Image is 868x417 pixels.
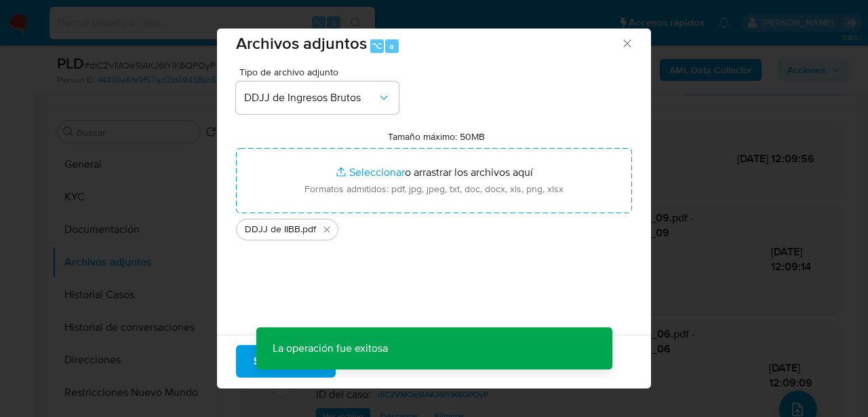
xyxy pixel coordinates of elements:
span: ⌥ [372,39,382,52]
button: Eliminar DDJJ de IIBB.pdf [319,221,335,238]
ul: Archivos seleccionados [236,213,632,240]
button: DDJJ de Ingresos Brutos [236,81,399,114]
button: Subir archivo [236,345,336,378]
span: Archivos adjuntos [236,31,367,55]
span: Subir archivo [254,346,318,376]
label: Tamaño máximo: 50MB [388,130,485,143]
span: Tipo de archivo adjunto [239,67,402,77]
span: DDJJ de IIBB [245,223,300,236]
span: .pdf [300,223,316,236]
p: La operación fue exitosa [256,327,404,369]
span: Cancelar [359,346,403,376]
span: a [389,39,394,52]
span: DDJJ de Ingresos Brutos [244,91,377,105]
button: Cerrar [620,37,633,49]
